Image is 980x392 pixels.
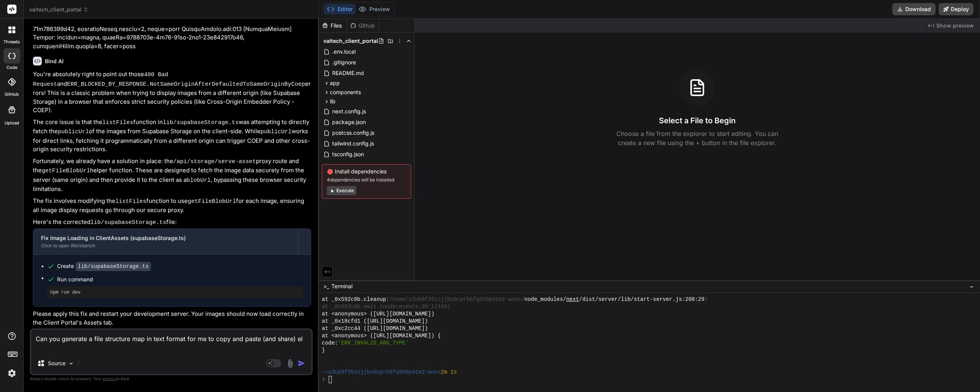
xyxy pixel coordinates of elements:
p: Here's the corrected file: [33,218,311,227]
span: .env.local [331,47,356,56]
button: Deploy [939,3,973,15]
span: components [330,88,361,96]
code: blobUrl [187,177,211,184]
span: 2m 1s [441,369,457,376]
span: − [970,283,974,290]
span: tsconfig.json [331,150,365,159]
button: Preview [356,4,393,15]
div: Github [347,22,379,29]
span: ❯ [322,376,326,383]
span: lib [330,98,336,105]
span: at _0x592c0b.emit (node:events:30:11150) [322,303,451,310]
code: lib/supabaseStorage.ts [90,219,166,226]
span: code: [322,340,338,347]
span: privacy [103,376,116,381]
h3: Select a File to Begin [659,115,736,126]
code: 400 Bad Request [33,72,172,88]
span: at <anonymous> ([URL][DOMAIN_NAME]) { [322,332,441,340]
label: GitHub [5,91,19,98]
span: vaitech_client_portal [323,37,378,45]
code: listFiles [102,119,133,126]
code: publicUrl [58,129,89,135]
img: settings [5,367,18,380]
span: at _0x592c0b.cleanup [322,296,386,303]
span: at _0xc2cc44 ([URL][DOMAIN_NAME]) [322,325,428,332]
code: getFileBlobUrl [188,198,236,205]
span: } [322,347,325,354]
p: Choose a file from the explorer to start editing. You can create a new file using the + button in... [611,129,783,147]
span: /dist/server/lib/start-server.js:208:29 [579,296,705,303]
p: The fix involves modifying the function to use for each image, ensuring all image display request... [33,197,311,215]
h6: Bind AI [45,57,64,65]
p: Source [48,359,66,367]
span: (/home/u3uk0f35zsjjbn9cprh6fq9h0p4tm2-wnxx/ [386,296,524,303]
p: Please apply this fix and restart your development server. Your images should now load correctly ... [33,310,311,327]
div: Create [57,262,151,270]
p: Fortunately, we already have a solution in place: the proxy route and the helper function. These ... [33,157,311,194]
span: app [330,79,340,87]
textarea: Can you generate a file structure map in text format for me to copy and paste (and share) el [31,330,311,353]
span: README.md [331,69,365,78]
span: >_ [323,283,329,290]
code: lib/supabaseStorage.ts [163,119,239,126]
span: .gitignore [331,58,357,67]
pre: npm run dev [50,289,300,296]
code: lib/supabaseStorage.ts [75,262,151,271]
img: icon [298,359,305,367]
img: attachment [286,359,295,368]
img: Pick Models [68,360,74,367]
button: Download [892,3,936,15]
span: Run command [57,276,303,283]
span: tailwind.config.js [331,139,375,148]
div: Files [319,22,347,29]
code: publicUrl [261,129,292,135]
label: code [7,64,17,71]
span: 4 dependencies will be installed [327,177,406,183]
span: 'ERR_INVALID_ARG_TYPE' [338,340,409,347]
button: − [968,280,975,292]
p: The core issue is that the function in was attempting to directly fetch the of the images from Su... [33,118,311,154]
span: next [566,296,579,303]
span: ~/u3uk0f35zsjjbn9cprh6fq9h0p4tm2-wnxx [322,369,441,376]
span: at <anonymous> ([URL][DOMAIN_NAME]) [322,310,434,318]
span: postcss.config.js [331,128,375,137]
p: Always double-check its answers. Your in Bind [30,375,313,382]
p: You're absolutely right to point out those and errors! This is a classic problem when trying to d... [33,70,311,115]
span: Install dependencies [327,168,406,175]
code: /api/storage/serve-asset [173,158,256,165]
div: Click to open Workbench [41,243,290,249]
span: ) [705,296,708,303]
div: Fix Image Loading in ClientAssets (supabaseStorage.ts) [41,234,290,242]
span: Terminal [331,283,352,290]
span: node_modules/ [524,296,566,303]
button: Execute [327,186,356,195]
code: getFileBlobUrl [42,168,90,174]
label: Upload [5,120,19,126]
span: Show preview [936,22,974,29]
label: threads [3,39,20,45]
button: Fix Image Loading in ClientAssets (supabaseStorage.ts)Click to open Workbench [33,229,298,254]
span: package.json [331,118,367,127]
button: Editor [324,4,356,15]
span: at _0x18cfd1 ([URL][DOMAIN_NAME]) [322,318,428,325]
code: listFiles [115,198,146,205]
span: next.config.js [331,107,367,116]
code: ERR_BLOCKED_BY_RESPONSE.NotSameOriginAfterDefaultedToSameOriginByCoep [67,81,305,88]
span: vaitech_client_portal [29,6,88,13]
